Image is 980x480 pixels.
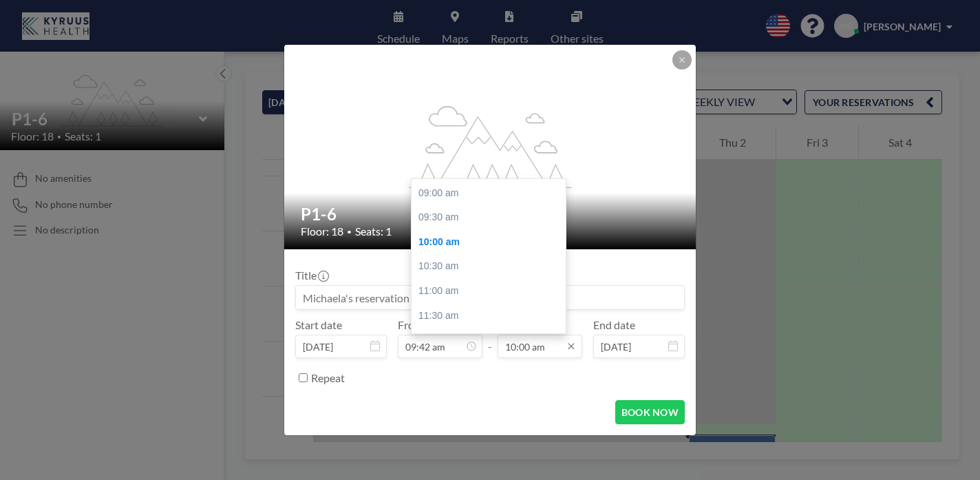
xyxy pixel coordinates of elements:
[398,318,423,332] label: From
[488,323,492,353] span: -
[615,400,685,424] button: BOOK NOW
[412,230,566,255] div: 10:00 am
[412,328,566,353] div: 12:00 pm
[355,225,392,238] span: Seats: 1
[412,181,566,206] div: 09:00 am
[296,286,684,309] input: Michaela's reservation
[412,304,566,328] div: 11:30 am
[593,318,635,332] label: End date
[347,227,352,237] span: •
[409,105,572,187] g: flex-grow: 1.2;
[412,205,566,230] div: 09:30 am
[295,269,328,282] label: Title
[412,279,566,304] div: 11:00 am
[301,204,681,225] h2: P1-6
[412,254,566,279] div: 10:30 am
[295,318,342,332] label: Start date
[311,371,345,385] label: Repeat
[301,225,343,238] span: Floor: 18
